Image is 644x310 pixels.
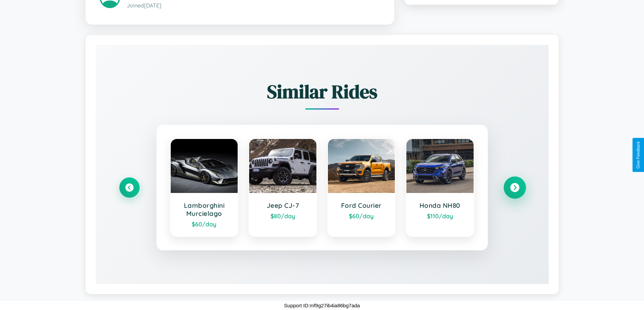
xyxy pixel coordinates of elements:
h3: Lamborghini Murcielago [177,201,231,218]
p: Joined [DATE] [127,1,380,10]
p: Support ID: mf9g27ib4ia86bg7ada [284,301,360,310]
a: Lamborghini Murcielago$60/day [170,138,239,237]
a: Ford Courier$60/day [327,138,396,237]
h2: Similar Rides [119,79,525,105]
div: $ 60 /day [335,212,388,220]
a: Honda NH80$110/day [406,138,474,237]
div: $ 60 /day [177,220,231,228]
div: Give Feedback [636,141,641,169]
div: $ 110 /day [413,212,467,220]
h3: Honda NH80 [413,201,467,209]
div: $ 80 /day [256,212,310,220]
h3: Jeep CJ-7 [256,201,310,209]
h3: Ford Courier [335,201,388,209]
a: Jeep CJ-7$80/day [248,138,317,237]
